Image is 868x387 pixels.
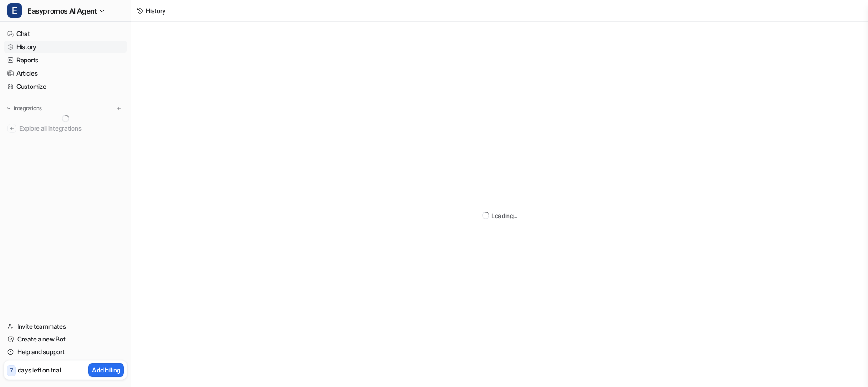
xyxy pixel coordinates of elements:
[27,5,97,17] span: Easypromos AI Agent
[5,105,12,112] img: expand menu
[4,41,127,53] a: History
[4,67,127,80] a: Articles
[4,27,127,40] a: Chat
[4,122,127,135] a: Explore all integrations
[7,124,16,133] img: explore all integrations
[4,346,127,358] a: Help and support
[4,320,127,333] a: Invite teammates
[18,365,61,375] p: days left on trial
[4,80,127,93] a: Customize
[146,6,166,15] div: History
[10,367,13,375] p: 7
[4,333,127,346] a: Create a new Bot
[491,211,517,220] div: Loading...
[7,3,22,18] span: E
[19,121,123,136] span: Explore all integrations
[14,105,42,112] p: Integrations
[4,104,45,113] button: Integrations
[88,363,124,377] button: Add billing
[116,105,122,112] img: menu_add.svg
[4,54,127,66] a: Reports
[92,365,120,375] p: Add billing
